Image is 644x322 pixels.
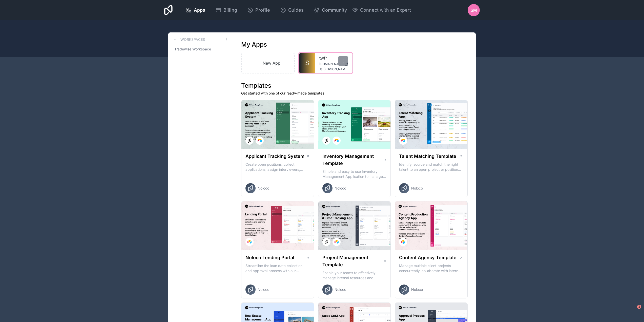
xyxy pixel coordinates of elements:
h1: Project Management Template [322,254,383,268]
span: Billing [223,7,237,14]
p: Simple and easy to use Inventory Management Application to manage your stock, orders and Manufact... [322,169,387,179]
h1: Content Agency Template [399,254,456,261]
a: Community [310,5,351,16]
span: S [305,59,309,67]
a: Tradewise Workspace [172,45,229,54]
h1: Noloco Lending Portal [245,254,294,261]
p: Create open positions, collect applications, assign interviewers, centralise candidate feedback a... [245,162,310,172]
img: Airtable Logo [247,240,252,244]
span: Noloco [335,186,346,191]
span: SM [471,7,477,13]
span: [PERSON_NAME][EMAIL_ADDRESS][DOMAIN_NAME] [323,67,348,71]
img: Airtable Logo [335,240,339,244]
span: Tradewise Workspace [174,47,211,52]
p: Get started with one of our ready-made templates [241,91,468,96]
p: Enable your teams to effectively manage internal resources and execute client projects on time. [322,270,387,280]
span: Noloco [411,287,423,292]
a: Guides [276,5,308,16]
a: New App [241,53,295,73]
span: Noloco [258,287,269,292]
button: Connect with an Expert [352,7,411,14]
span: 1 [637,305,641,309]
img: Airtable Logo [258,139,262,143]
span: Community [322,7,347,14]
h1: My Apps [241,41,267,49]
a: Profile [243,5,274,16]
a: [DOMAIN_NAME] [319,62,348,66]
img: Airtable Logo [401,240,405,244]
span: Apps [194,7,205,14]
span: Guides [288,7,304,14]
img: Airtable Logo [335,139,339,143]
iframe: Intercom live chat [627,305,639,317]
span: [DOMAIN_NAME] [319,62,342,66]
a: Workspaces [172,36,205,43]
a: S [299,53,315,73]
span: Noloco [335,287,346,292]
h1: Inventory Management Template [322,153,383,167]
span: Noloco [411,186,423,191]
p: Identify, source and match the right talent to an open project or position with our Talent Matchi... [399,162,463,172]
h1: Templates [241,82,468,90]
img: Airtable Logo [401,139,405,143]
h1: Talent Matching Template [399,153,456,160]
a: Billing [211,5,241,16]
a: twfr [319,55,348,61]
p: Manage multiple client projects concurrently, collaborate with internal and external stakeholders... [399,263,463,273]
span: Noloco [258,186,269,191]
p: Streamline the loan data collection and approval process with our Lending Portal template. [245,263,310,273]
h1: Applicant Tracking System [245,153,304,160]
a: Apps [182,5,209,16]
h3: Workspaces [180,37,205,42]
span: Connect with an Expert [360,7,411,14]
span: Profile [255,7,270,14]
